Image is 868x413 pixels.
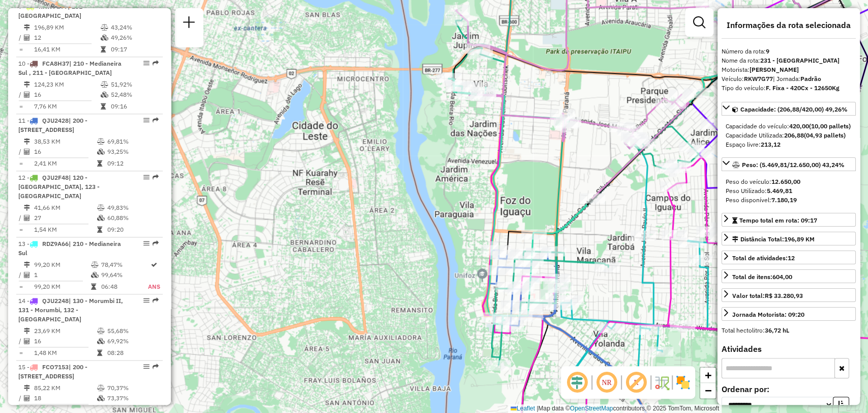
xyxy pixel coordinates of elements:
[97,395,105,401] i: % de utilização da cubagem
[18,348,23,358] td: =
[153,364,159,370] em: Rota exportada
[34,147,97,157] td: 16
[767,187,792,195] strong: 5.469,81
[739,216,817,224] span: Tempo total em rota: 09:17
[18,282,23,292] td: =
[18,213,23,223] td: /
[143,174,149,180] em: Opções
[766,47,769,55] strong: 9
[705,384,711,397] span: −
[722,102,856,116] a: Capacidade: (206,88/420,00) 49,26%
[97,149,105,155] i: % de utilização da cubagem
[18,117,87,133] span: | 200 - [STREET_ADDRESS]
[24,81,30,88] i: Distância Total
[18,225,23,235] td: =
[789,122,809,130] strong: 420,00
[107,136,158,147] td: 69,81%
[18,363,87,380] span: 15 -
[732,291,803,300] div: Valor total:
[34,22,100,33] td: 196,89 KM
[722,84,856,93] div: Tipo do veículo:
[508,404,722,413] div: Map data © contributors,© 2025 TomTom, Microsoft
[24,262,30,268] i: Distância Total
[97,385,105,391] i: % de utilização do peso
[34,33,100,43] td: 12
[110,101,159,112] td: 09:16
[809,122,851,130] strong: (10,00 pallets)
[761,141,781,148] strong: 213,12
[570,405,613,412] a: OpenStreetMap
[110,79,159,90] td: 51,92%
[653,374,670,391] img: Fluxo de ruas
[765,326,789,334] strong: 36,72 hL
[18,297,123,323] span: 14 -
[34,326,97,336] td: 23,69 KM
[24,338,30,344] i: Total de Atividades
[744,75,773,82] strong: RKW7G77
[147,282,161,292] td: ANS
[726,178,800,185] span: Peso do veículo:
[726,131,852,140] div: Capacidade Utilizada:
[97,215,105,221] i: % de utilização da cubagem
[675,374,691,391] img: Exibir/Ocultar setores
[722,251,856,264] a: Total de atividades:12
[771,178,800,185] strong: 12.650,00
[833,397,849,412] button: Ordem crescente
[91,262,99,268] i: % de utilização do peso
[18,297,123,323] span: | 130 - Morumbi II, 131 - Morumbi, 132 - [GEOGRAPHIC_DATA]
[722,157,856,171] a: Peso: (5.469,81/12.650,00) 43,24%
[788,254,795,262] strong: 12
[765,292,803,299] strong: R$ 33.280,93
[700,383,715,398] a: Zoom out
[594,370,619,395] span: Ocultar NR
[153,174,159,180] em: Rota exportada
[42,240,69,247] span: RDZ9A66
[18,60,122,76] span: 10 -
[726,186,852,196] div: Peso Utilizado:
[34,136,97,147] td: 38,53 KM
[42,117,69,124] span: QJU2428
[18,3,86,19] span: 9 -
[24,385,30,391] i: Distância Total
[101,270,147,280] td: 99,64%
[107,158,158,169] td: 09:12
[722,74,856,84] div: Veículo:
[771,196,797,204] strong: 7.180,19
[24,205,30,211] i: Distância Total
[107,147,158,157] td: 93,25%
[34,383,97,393] td: 85,22 KM
[97,227,102,233] i: Tempo total em rota
[18,240,121,257] span: | 210 - Medianeira Sul
[143,297,149,304] em: Opções
[107,203,158,213] td: 49,83%
[34,158,97,169] td: 2,41 KM
[722,118,856,153] div: Capacidade: (206,88/420,00) 49,26%
[24,24,30,31] i: Distância Total
[18,60,122,76] span: | 210 - Medianeira Sul , 211 - [GEOGRAPHIC_DATA]
[18,240,121,257] span: 13 -
[565,370,589,395] span: Ocultar deslocamento
[151,262,157,268] i: Rota otimizada
[750,66,799,73] strong: [PERSON_NAME]
[18,101,23,112] td: =
[18,117,87,133] span: 11 -
[804,131,846,139] strong: (04,93 pallets)
[24,149,30,155] i: Total de Atividades
[18,147,23,157] td: /
[42,363,69,371] span: FCO7153
[511,405,535,412] a: Leaflet
[107,348,158,358] td: 08:28
[24,139,30,145] i: Distância Total
[24,215,30,221] i: Total de Atividades
[107,383,158,393] td: 70,37%
[34,260,91,270] td: 99,20 KM
[732,310,804,319] div: Jornada Motorista: 09:20
[153,60,159,66] em: Rota exportada
[101,46,106,52] i: Tempo total em rota
[97,139,105,145] i: % de utilização do peso
[18,44,23,54] td: =
[18,336,23,346] td: /
[18,33,23,43] td: /
[705,369,711,381] span: +
[110,33,159,43] td: 49,26%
